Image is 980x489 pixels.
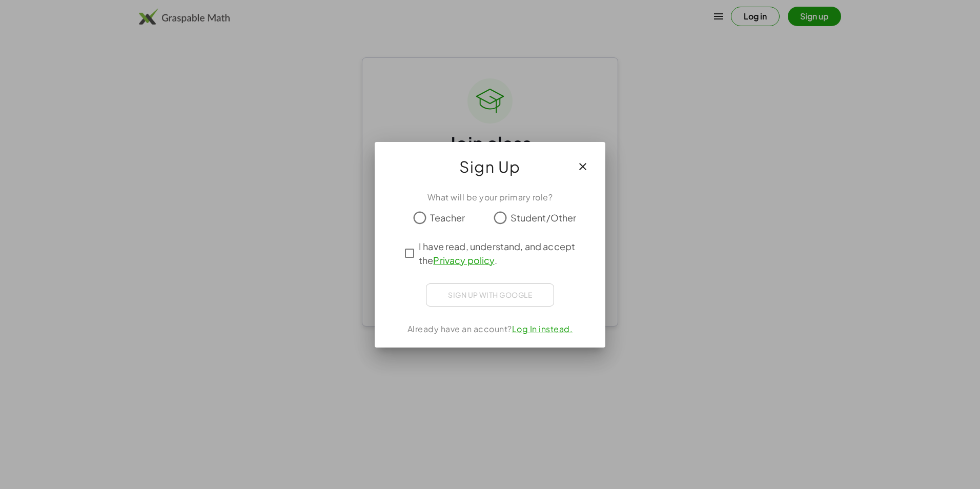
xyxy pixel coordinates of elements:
span: Sign Up [459,154,521,179]
span: Teacher [430,211,465,225]
div: Already have an account? [387,323,593,335]
a: Privacy policy [433,254,494,266]
span: Student/Other [511,211,577,225]
div: What will be your primary role? [387,191,593,203]
span: I have read, understand, and accept the . [419,239,580,267]
a: Log In instead. [512,323,573,334]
